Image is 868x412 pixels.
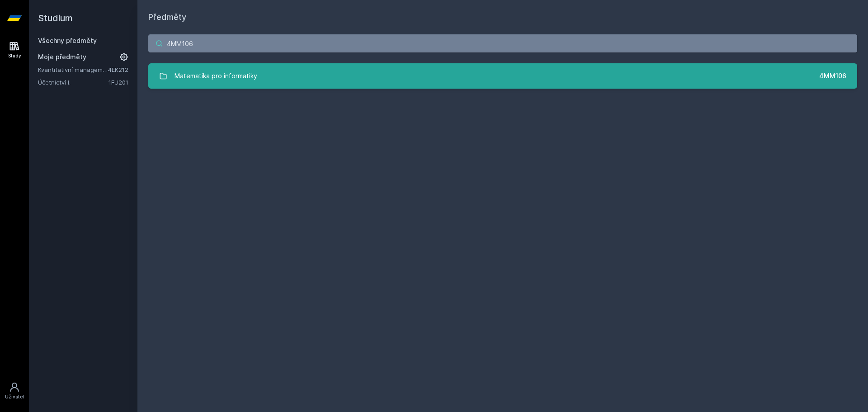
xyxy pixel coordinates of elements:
[148,63,857,89] a: Matematika pro informatiky 4MM106
[2,36,27,64] a: Study
[108,79,128,86] a: 1FU201
[2,377,27,405] a: Uživatel
[38,78,108,87] a: Účetnictví I.
[38,52,86,62] span: Moje předměty
[148,11,857,24] h1: Předměty
[8,52,21,59] div: Study
[38,37,97,44] a: Všechny předměty
[175,67,257,85] div: Matematika pro informatiky
[819,71,846,81] div: 4MM106
[108,66,128,73] a: 4EK212
[148,34,857,52] input: Název nebo ident předmětu…
[5,393,24,400] div: Uživatel
[38,65,108,74] a: Kvantitativní management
